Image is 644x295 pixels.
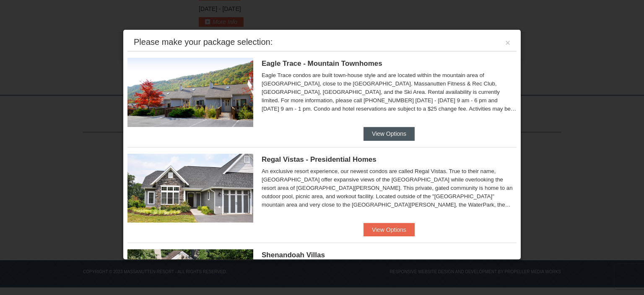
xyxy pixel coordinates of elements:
span: Eagle Trace - Mountain Townhomes [262,60,382,67]
button: × [505,39,510,47]
span: Shenandoah Villas [262,251,325,259]
span: Regal Vistas - Presidential Homes [262,155,377,163]
img: 19218983-1-9b289e55.jpg [127,58,253,127]
div: Please make your package selection: [134,38,273,46]
button: View Options [364,127,415,140]
div: Eagle Trace condos are built town-house style and are located within the mountain area of [GEOGRA... [262,71,517,113]
div: An exclusive resort experience, our newest condos are called Regal Vistas. True to their name, [G... [262,167,517,209]
img: 19218991-1-902409a9.jpg [127,154,253,223]
button: View Options [364,223,415,236]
